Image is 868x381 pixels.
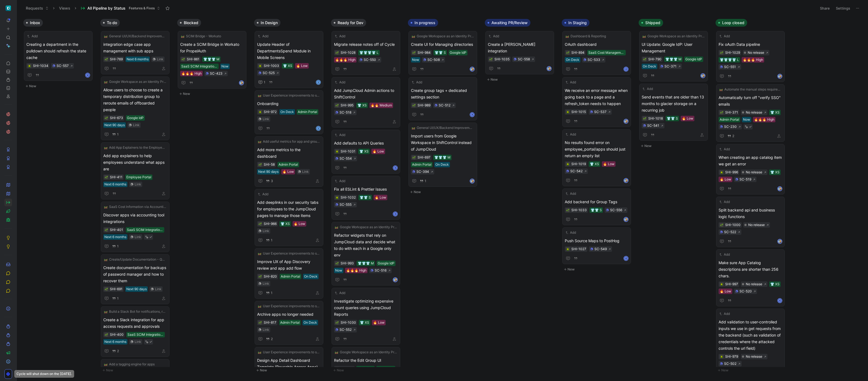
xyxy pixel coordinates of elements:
[565,41,628,48] span: OAuth dashboard
[109,145,166,150] span: Add App Explainers to the Employee Portal
[57,63,69,69] div: SC-557
[491,20,528,26] span: Awaiting PR/Review
[643,117,647,120] div: 🌱
[334,132,346,138] button: Add
[371,103,392,108] div: 🔥🔥 Medium
[518,57,530,62] div: SC-558
[258,163,262,166] div: 🌱
[104,175,108,179] div: 🌱
[282,169,294,174] div: 🔥 Low
[359,149,369,154] div: 👕 XS
[332,130,400,174] a: AddAdd defaults to API Queries👕 XS🔥 LowSC-554K
[719,146,731,152] button: Add
[411,41,475,48] span: Create UI for Managing directories
[177,19,201,27] button: Blocked
[416,169,429,174] div: SC-394
[210,71,222,76] div: SC-423
[335,57,355,63] div: 🔥🔥🔥 High
[359,50,379,55] div: 👕👕👕👕 L
[181,71,202,76] div: 🔥🔥🔥 High
[257,79,266,86] button: 1
[667,116,678,121] div: 👕👕 S
[722,20,744,26] span: Loop closed
[720,111,723,114] img: 🌱
[639,143,711,149] button: New
[104,146,107,149] img: 🛤️
[264,63,279,69] div: SHI-1003
[57,4,73,12] button: Views
[643,57,647,61] div: 🌱
[664,64,677,69] div: SC-371
[177,91,250,97] button: New
[334,87,398,100] span: Add JumpCloud Admin actions to ShiftControl
[566,57,579,63] div: On Deck
[624,67,628,71] div: K
[105,58,108,61] img: 🌱
[103,153,167,172] span: Add app explainers to help employees understand what apps are
[566,110,570,114] button: 🪲
[412,103,416,107] div: 🌱
[257,146,321,160] span: Add more metrics to the dashboard
[335,51,339,55] button: 🌱
[104,116,108,120] button: 🌱
[566,51,569,55] img: 🌱
[571,33,606,39] span: Dashboard & Reporting
[334,140,398,146] span: Add defaults to API Queries
[418,155,430,160] div: SHI-697
[101,31,169,74] a: 🛤️General UI/UX/Backend Improvementsintegration edge case app management with sub appsNext 6 mont...
[743,117,750,122] div: Now
[726,133,735,139] button: 2
[648,116,663,121] div: SHI-1018
[494,57,510,62] div: SHI-1035
[26,41,90,61] span: Creating a department in the pulldown should refresh the state cache
[203,57,219,62] div: 👕👕👕 M
[470,67,474,71] img: avatar
[643,58,646,61] img: 🌱
[724,87,781,92] span: Automate the manual steps required to finish onboarding a customer after org creation
[302,169,309,174] div: Link
[590,161,599,167] div: 👕 XS
[298,109,317,115] div: Admin Portal
[104,57,108,61] div: 🌱
[566,162,570,166] button: 🪲
[489,57,493,61] button: 🌱
[427,57,440,63] div: SC-508
[547,67,551,70] img: avatar
[732,134,734,138] span: 2
[562,77,631,127] a: AddWe receive an error message when going back to a page and a refresh_token needs to happenSC-53...
[408,19,438,27] button: In progress
[720,51,724,55] button: 🌱
[570,168,583,174] div: SC-542
[568,20,587,26] span: In Staging
[332,31,400,75] a: AddMigrate release notes off of Cycle👕👕👕👕 L🔥🔥🔥 HighSC-550
[117,133,119,136] span: 1
[643,64,656,69] div: On Deck
[685,57,702,62] div: Google IdP
[418,50,431,55] div: SHI-984
[746,110,762,115] div: No release
[257,41,321,61] span: Update Header of DepartmentsSpend Module in Mobile Screens
[488,33,500,39] button: Add
[412,57,419,63] div: Now
[240,81,243,85] img: avatar
[78,4,163,12] button: All Pipeline by StatusFeatures & Fixes
[716,84,785,142] a: 🛤️Automate the manual steps required to finish onboarding a customer after org creationAutomatica...
[111,131,120,137] button: 1
[639,31,708,81] a: 🛤️Google Workspace as an Identity Provider (IdP) IntegrationUI Update: Google IdP: User Managemen...
[411,87,475,100] span: Create group tags + dedicated settings section
[258,140,261,143] img: 🛤️
[719,87,782,92] button: 🛤️Automate the manual steps required to finish onboarding a customer after org creation
[133,122,140,128] div: Link
[571,161,586,167] div: SHI-1019
[746,170,762,175] div: No release
[335,104,339,107] img: 🌱
[565,33,607,39] button: 🛤️Dashboard & Reporting
[565,87,628,107] span: We receive an error message when going back to a page and a refresh_token needs to happen
[412,104,416,107] img: 🌱
[5,5,11,11] img: ShiftControl
[24,31,93,81] a: AddCreating a department in the pulldown should refresh the state cacheSC-557K
[258,111,262,114] img: 🪲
